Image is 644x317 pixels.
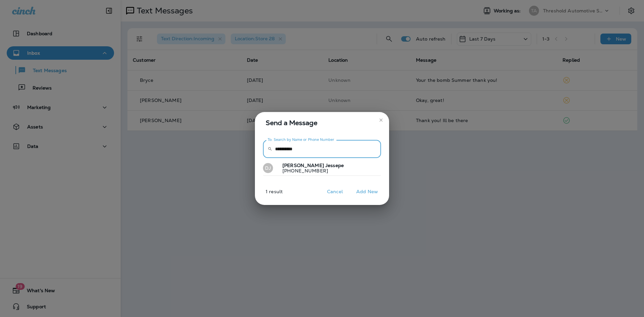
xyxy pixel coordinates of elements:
span: Send a Message [266,117,381,128]
button: DJ[PERSON_NAME] Jessepe[PHONE_NUMBER] [263,161,381,176]
p: 1 result [252,189,283,200]
label: To: Search by Name or Phone Number [268,137,334,142]
button: close [376,115,386,125]
button: Cancel [322,187,347,197]
div: DJ [263,163,273,173]
span: [PERSON_NAME] [282,162,324,168]
p: [PHONE_NUMBER] [277,168,344,173]
span: Jessepe [325,162,344,168]
button: Add New [353,187,381,197]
